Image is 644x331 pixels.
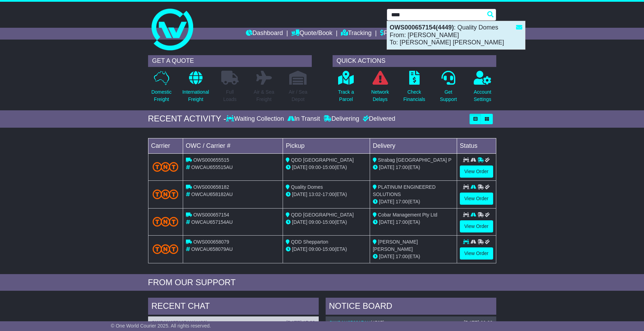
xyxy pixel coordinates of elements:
[341,28,371,40] a: Tracking
[153,189,179,199] img: TNT_Domestic.png
[182,70,209,107] a: InternationalFreight
[152,320,194,325] a: OWCAU657097AU
[378,212,437,218] span: Cobar Management Pty Ltd
[254,88,274,103] p: Air & Sea Freight
[286,246,367,253] div: - (ETA)
[333,55,496,67] div: QUICK ACTIONS
[221,88,239,103] p: Full Loads
[195,320,206,325] span: 4488
[440,88,457,103] p: Get Support
[191,219,233,225] span: OWCAU657154AU
[439,70,457,107] a: GetSupport
[379,219,394,225] span: [DATE]
[148,114,226,124] div: RECENT ACTIVITY -
[373,253,454,260] div: (ETA)
[396,254,408,259] span: 17:00
[148,278,496,288] div: FROM OUR SUPPORT
[291,28,332,40] a: Quote/Book
[329,320,371,325] a: OWCAU656217AU
[457,138,496,153] td: Status
[289,88,308,103] p: Air / Sea Depot
[323,192,335,197] span: 17:00
[379,164,394,170] span: [DATE]
[283,138,370,153] td: Pickup
[396,164,408,170] span: 17:00
[323,246,335,252] span: 15:00
[292,219,307,225] span: [DATE]
[193,239,229,245] span: OWS000658079
[152,320,315,326] div: ( )
[246,28,283,40] a: Dashboard
[286,320,315,326] div: [DATE] 17:30
[373,239,418,252] span: [PERSON_NAME] [PERSON_NAME]
[153,244,179,254] img: TNT_Domestic.png
[191,192,233,197] span: OWCAU658182AU
[148,138,183,153] td: Carrier
[226,115,285,123] div: Waiting Collection
[151,88,171,103] p: Domestic Freight
[183,138,283,153] td: OWC / Carrier #
[323,164,335,170] span: 15:00
[338,88,354,103] p: Track a Parcel
[371,70,389,107] a: NetworkDelays
[193,184,229,190] span: OWS000658182
[153,162,179,171] img: TNT_Domestic.png
[292,192,307,197] span: [DATE]
[292,164,307,170] span: [DATE]
[474,88,491,103] p: Account Settings
[371,88,389,103] p: Network Delays
[309,192,321,197] span: 13:02
[309,246,321,252] span: 09:00
[464,320,492,326] div: [DATE] 09:33
[373,198,454,205] div: (ETA)
[379,199,394,204] span: [DATE]
[286,164,367,171] div: - (ETA)
[322,115,361,123] div: Delivering
[286,191,367,198] div: - (ETA)
[460,220,493,232] a: View Order
[396,199,408,204] span: 17:00
[396,219,408,225] span: 17:00
[111,323,211,329] span: © One World Courier 2025. All rights reserved.
[193,212,229,218] span: OWS000657154
[153,217,179,226] img: TNT_Domestic.png
[148,298,319,316] div: RECENT CHAT
[387,21,525,49] div: : Quality Domes From: [PERSON_NAME] To: [PERSON_NAME] [PERSON_NAME]
[291,184,323,190] span: Quality Domes
[460,193,493,205] a: View Order
[370,138,457,153] td: Delivery
[373,219,454,226] div: (ETA)
[403,88,425,103] p: Check Financials
[338,70,354,107] a: Track aParcel
[326,298,496,316] div: NOTICE BOARD
[361,115,395,123] div: Delivered
[380,28,412,40] a: Financials
[373,164,454,171] div: (ETA)
[291,239,328,245] span: QDD Shepparton
[291,212,354,218] span: QDD [GEOGRAPHIC_DATA]
[151,70,172,107] a: DomesticFreight
[390,24,454,31] strong: OWS000657154(4449)
[291,157,354,163] span: QDD [GEOGRAPHIC_DATA]
[191,246,233,252] span: OWCAU658079AU
[378,157,452,163] span: Strabag [GEOGRAPHIC_DATA] P
[309,219,321,225] span: 09:00
[379,254,394,259] span: [DATE]
[460,247,493,260] a: View Order
[329,320,493,326] div: ( )
[182,88,209,103] p: International Freight
[372,320,383,325] span: 4507
[191,164,233,170] span: OWCAU655515AU
[403,70,426,107] a: CheckFinancials
[148,55,312,67] div: GET A QUOTE
[473,70,492,107] a: AccountSettings
[460,165,493,178] a: View Order
[309,164,321,170] span: 09:00
[193,157,229,163] span: OWS000655515
[323,219,335,225] span: 15:00
[286,219,367,226] div: - (ETA)
[373,184,436,197] span: PLATINUM ENGINEERED SOLUTIONS
[286,115,322,123] div: In Transit
[292,246,307,252] span: [DATE]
